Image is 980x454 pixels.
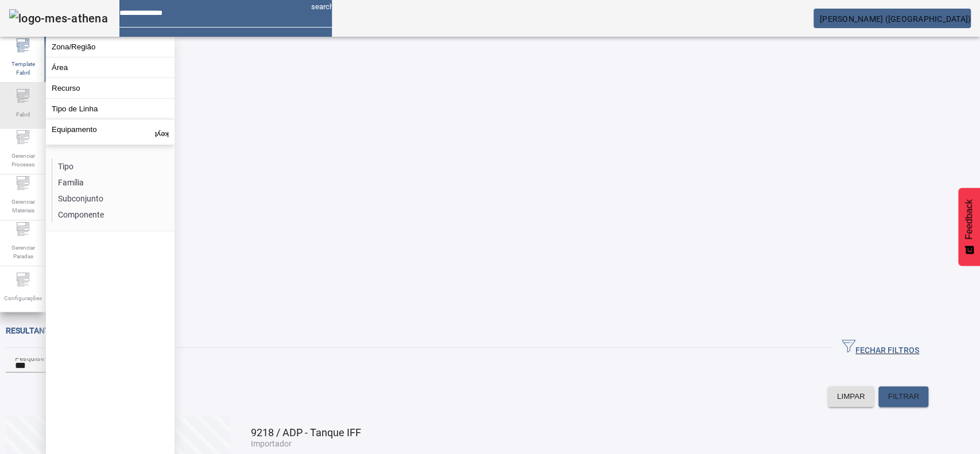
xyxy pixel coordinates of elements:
[842,339,919,356] span: FECHAR FILTROS
[46,37,175,57] button: Zona/Região
[52,207,174,223] li: Componente
[52,191,174,207] li: Subconjunto
[52,174,174,191] li: Família
[46,99,175,119] button: Tipo de Linha
[46,119,175,145] button: Equipamento
[6,56,40,80] span: Template Fabril
[251,426,361,439] span: 9218 / ADP - Tanque IFF
[888,391,919,402] span: FILTRAR
[6,194,40,218] span: Gerenciar Materiais
[9,9,108,28] img: logo-mes-athena
[964,199,974,239] span: Feedback
[6,148,40,172] span: Gerenciar Processo
[878,386,928,407] button: FILTRAR
[52,158,174,174] li: Tipo
[832,337,928,358] button: FECHAR FILTROS
[46,78,175,98] button: Recurso
[6,326,59,335] span: Resultantes
[251,439,292,448] span: Importador
[6,240,40,264] span: Gerenciar Paradas
[46,57,175,77] button: Área
[820,14,971,24] span: [PERSON_NAME] ([GEOGRAPHIC_DATA])
[15,354,124,362] mat-label: Pesquise por código ou descrição
[828,386,874,407] button: LIMPAR
[155,125,169,139] mat-icon: keyboard_arrow_up
[13,107,33,122] span: Fabril
[837,391,865,402] span: LIMPAR
[958,188,980,266] button: Feedback - Mostrar pesquisa
[1,290,45,306] span: Configurações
